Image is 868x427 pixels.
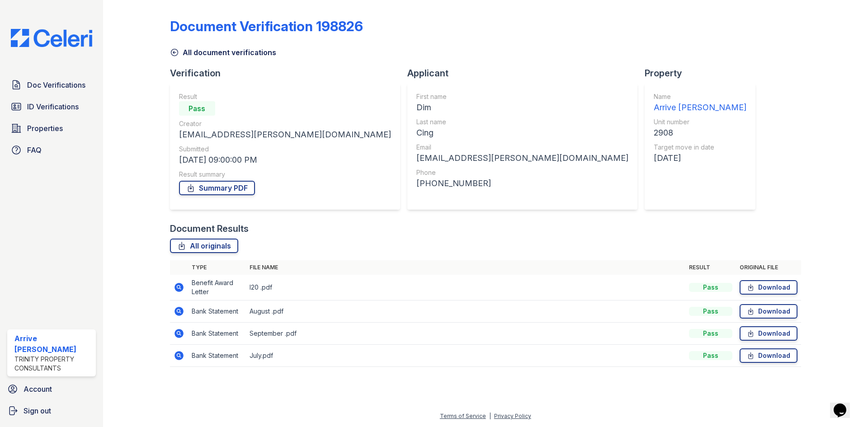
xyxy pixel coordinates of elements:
th: Result [685,260,736,275]
a: Download [740,348,797,363]
a: Terms of Service [440,413,486,419]
div: Pass [689,283,732,292]
div: [EMAIL_ADDRESS][PERSON_NAME][DOMAIN_NAME] [179,128,391,141]
div: Email [416,143,628,152]
div: Submitted [179,145,391,154]
span: ID Verifications [27,101,79,112]
a: Summary PDF [179,181,255,195]
div: Applicant [407,67,645,80]
a: Account [4,380,99,398]
div: [EMAIL_ADDRESS][PERSON_NAME][DOMAIN_NAME] [416,152,628,164]
div: Property [645,67,763,80]
td: Bank Statement [188,300,246,323]
a: All originals [170,239,238,253]
div: Phone [416,168,628,177]
div: Pass [689,329,732,338]
div: Result [179,92,391,101]
td: July.pdf [246,345,685,367]
div: Arrive [PERSON_NAME] [654,101,746,114]
div: Unit number [654,117,746,127]
a: FAQ [7,141,96,159]
div: Result summary [179,170,391,179]
div: Name [654,92,746,101]
div: Creator [179,119,391,128]
a: ID Verifications [7,98,96,116]
td: Bank Statement [188,345,246,367]
div: Pass [689,351,732,360]
a: Name Arrive [PERSON_NAME] [654,92,746,114]
a: Doc Verifications [7,76,96,94]
th: Type [188,260,246,275]
a: Properties [7,119,96,137]
div: [DATE] [654,152,746,164]
div: Document Results [170,222,249,235]
a: Download [740,280,797,295]
td: I20 .pdf [246,275,685,300]
div: Document Verification 198826 [170,18,363,34]
div: Target move in date [654,143,746,152]
div: Verification [170,67,407,80]
div: Last name [416,117,628,127]
div: Pass [689,307,732,316]
th: File name [246,260,685,275]
span: FAQ [27,145,42,155]
span: Sign out [24,405,51,416]
td: August .pdf [246,300,685,323]
div: [PHONE_NUMBER] [416,177,628,190]
span: Doc Verifications [27,80,85,90]
td: Bank Statement [188,323,246,345]
div: | [489,413,491,419]
span: Properties [27,123,63,134]
a: Sign out [4,402,99,420]
a: Download [740,326,797,341]
iframe: chat widget [830,391,859,418]
div: 2908 [654,127,746,139]
span: Account [24,384,52,394]
a: All document verifications [170,47,276,58]
div: Pass [179,101,215,116]
div: Dim [416,101,628,114]
div: Cing [416,127,628,139]
div: Arrive [PERSON_NAME] [14,333,92,355]
td: September .pdf [246,323,685,345]
a: Download [740,304,797,319]
div: Trinity Property Consultants [14,355,92,373]
a: Privacy Policy [494,413,531,419]
img: CE_Logo_Blue-a8612792a0a2168367f1c8372b55b34899dd931a85d93a1a3d3e32e68fde9ad4.png [4,29,99,47]
div: [DATE] 09:00:00 PM [179,154,391,166]
td: Benefit Award Letter [188,275,246,300]
div: First name [416,92,628,101]
th: Original file [736,260,801,275]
